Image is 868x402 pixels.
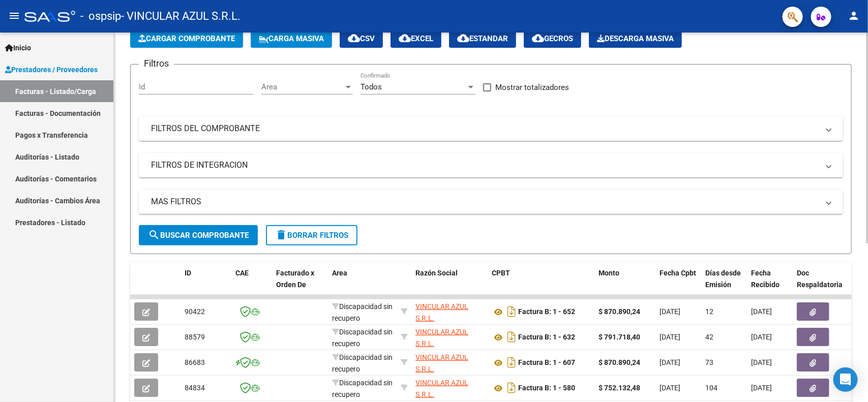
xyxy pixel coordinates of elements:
mat-expansion-panel-header: FILTROS DEL COMPROBANTE [139,116,843,141]
mat-icon: menu [8,10,20,22]
datatable-header-cell: Area [328,262,397,307]
span: Area [332,269,347,277]
mat-icon: delete [275,229,287,241]
div: Open Intercom Messenger [833,367,858,392]
strong: Factura B: 1 - 652 [518,308,575,316]
span: Borrar Filtros [275,231,348,240]
span: Carga Masiva [259,34,324,43]
div: 30717954110 [415,352,484,373]
span: Fecha Recibido [751,269,780,289]
button: Buscar Comprobante [139,225,258,245]
mat-icon: cloud_download [348,32,360,44]
span: [DATE] [751,358,772,366]
span: Días desde Emisión [705,269,741,289]
mat-panel-title: MAS FILTROS [151,196,819,207]
span: [DATE] [751,384,772,392]
i: Descargar documento [505,354,518,370]
span: Estandar [457,34,508,43]
i: Descargar documento [505,380,518,396]
span: Buscar Comprobante [148,231,249,240]
button: Cargar Comprobante [130,29,243,48]
mat-icon: search [148,229,160,241]
span: ID [185,269,191,277]
span: VINCULAR AZUL S.R.L. [415,302,468,322]
i: Descargar documento [505,303,518,320]
span: CSV [348,34,375,43]
span: Gecros [532,34,573,43]
button: Borrar Filtros [266,225,357,245]
span: CAE [235,269,249,277]
span: [DATE] [660,333,680,341]
strong: Factura B: 1 - 580 [518,384,575,392]
span: Inicio [5,42,31,53]
button: EXCEL [391,29,441,48]
span: 86683 [185,358,205,366]
span: EXCEL [399,34,433,43]
button: CSV [340,29,383,48]
span: [DATE] [660,358,680,366]
span: Descarga Masiva [597,34,674,43]
i: Descargar documento [505,329,518,345]
div: 30717954110 [415,377,484,398]
datatable-header-cell: CPBT [488,262,594,307]
span: Doc Respaldatoria [797,269,843,289]
app-download-masive: Descarga masiva de comprobantes (adjuntos) [589,29,682,48]
span: Mostrar totalizadores [495,81,569,94]
strong: $ 791.718,40 [598,333,640,341]
mat-icon: cloud_download [399,32,411,44]
span: [DATE] [751,307,772,316]
span: [DATE] [751,333,772,341]
span: Razón Social [415,269,458,277]
mat-expansion-panel-header: MAS FILTROS [139,190,843,214]
datatable-header-cell: Doc Respaldatoria [793,262,854,307]
div: 30717954110 [415,326,484,348]
span: - ospsip [80,5,121,27]
mat-icon: cloud_download [457,32,469,44]
span: 12 [705,307,713,316]
span: 104 [705,384,717,392]
button: Carga Masiva [251,29,332,48]
span: Prestadores / Proveedores [5,64,98,75]
span: Discapacidad sin recupero [332,328,393,348]
datatable-header-cell: Monto [594,262,655,307]
h3: Filtros [139,56,174,71]
button: Estandar [449,29,516,48]
mat-panel-title: FILTROS DE INTEGRACION [151,160,819,171]
span: VINCULAR AZUL S.R.L. [415,353,468,373]
datatable-header-cell: Fecha Cpbt [655,262,701,307]
datatable-header-cell: ID [181,262,231,307]
strong: Factura B: 1 - 632 [518,333,575,342]
datatable-header-cell: Fecha Recibido [747,262,793,307]
strong: $ 752.132,48 [598,384,640,392]
strong: $ 870.890,24 [598,307,640,316]
datatable-header-cell: Razón Social [411,262,488,307]
span: Cargar Comprobante [138,34,235,43]
span: [DATE] [660,384,680,392]
strong: $ 870.890,24 [598,358,640,366]
mat-expansion-panel-header: FILTROS DE INTEGRACION [139,153,843,177]
span: VINCULAR AZUL S.R.L. [415,328,468,348]
span: Discapacidad sin recupero [332,302,393,322]
button: Gecros [524,29,581,48]
span: 90422 [185,307,205,316]
span: 88579 [185,333,205,341]
datatable-header-cell: Facturado x Orden De [272,262,328,307]
span: [DATE] [660,307,680,316]
mat-icon: cloud_download [532,32,544,44]
span: VINCULAR AZUL S.R.L. [415,379,468,398]
span: Area [261,82,344,91]
mat-icon: person [848,10,860,22]
span: Discapacidad sin recupero [332,379,393,398]
span: - VINCULAR AZUL S.R.L. [121,5,241,27]
span: Fecha Cpbt [660,269,696,277]
mat-panel-title: FILTROS DEL COMPROBANTE [151,123,819,134]
datatable-header-cell: CAE [231,262,272,307]
span: 73 [705,358,713,366]
span: 84834 [185,384,205,392]
strong: Factura B: 1 - 607 [518,359,575,367]
span: Facturado x Orden De [276,269,314,289]
button: Descarga Masiva [589,29,682,48]
span: CPBT [492,269,510,277]
span: 42 [705,333,713,341]
span: Todos [361,82,382,91]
